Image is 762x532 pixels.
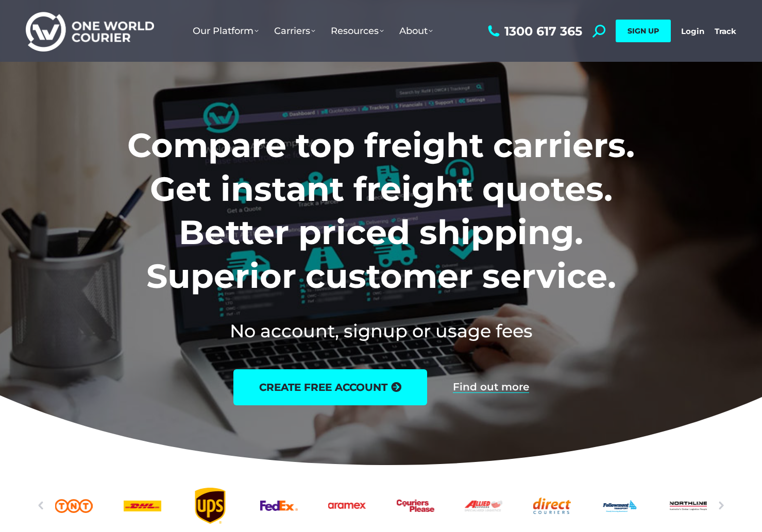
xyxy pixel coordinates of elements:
[328,488,366,524] a: Aramex_logo
[193,25,259,37] span: Our Platform
[266,15,323,47] a: Carriers
[323,15,392,47] a: Resources
[628,26,659,36] span: SIGN UP
[533,488,570,524] a: Direct Couriers logo
[533,488,570,524] div: 9 / 25
[396,488,434,524] a: Couriers Please logo
[396,488,434,524] div: 7 / 25
[123,488,161,524] a: DHl logo
[485,25,582,38] a: 1300 617 365
[233,369,427,405] a: create free account
[26,10,154,52] img: One World Courier
[260,488,297,524] a: FedEx logo
[616,20,671,42] a: SIGN UP
[55,488,93,524] a: TNT logo Australian freight company
[123,488,161,524] div: 3 / 25
[59,124,703,298] h1: Compare top freight carriers. Get instant freight quotes. Better priced shipping. Superior custom...
[328,488,366,524] div: 6 / 25
[55,488,707,524] div: Slides
[669,488,707,524] div: 11 / 25
[392,15,441,47] a: About
[192,488,229,524] a: UPS logo
[59,318,703,344] h2: No account, signup or usage fees
[669,488,707,524] a: Northline logo
[453,382,529,393] a: Find out more
[715,26,736,36] a: Track
[681,26,704,36] a: Login
[465,488,502,524] a: Allied Express logo
[399,25,433,37] span: About
[192,488,229,524] div: 4 / 25
[260,488,297,524] div: 5 / 25
[601,488,639,524] a: Followmont transoirt web logo
[331,25,384,37] span: Resources
[274,25,315,37] span: Carriers
[55,488,93,524] div: 2 / 25
[601,488,639,524] div: 10 / 25
[185,15,266,47] a: Our Platform
[465,488,502,524] div: 8 / 25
